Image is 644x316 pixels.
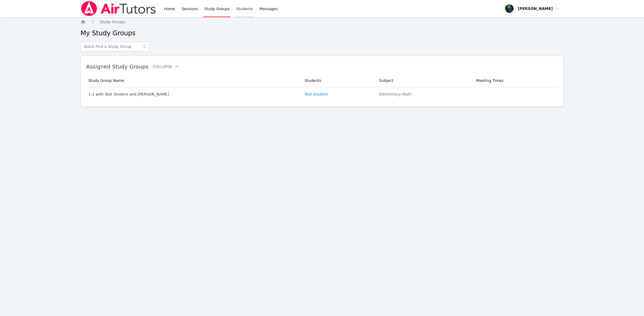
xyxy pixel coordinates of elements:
[100,19,125,25] a: Study Groups
[259,6,278,12] span: Messages
[86,63,148,70] span: Assigned Study Groups
[100,20,125,24] span: Study Groups
[301,74,376,87] th: Students
[80,42,149,51] input: Quick Find a Study Group
[80,19,563,25] nav: Breadcrumb
[86,74,301,87] th: Study Group Name
[153,64,180,69] button: Collapse
[473,74,558,87] th: Meeting Times
[80,29,563,37] h2: My Study Groups
[88,92,298,97] div: 1-1 with Test Student and [PERSON_NAME]
[305,92,328,97] a: Test Student
[379,92,470,97] div: Elementary Math
[80,1,156,16] img: Air Tutors
[86,87,558,101] tr: 1-1 with Test Student and [PERSON_NAME]Test StudentElementary Math
[376,74,473,87] th: Subject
